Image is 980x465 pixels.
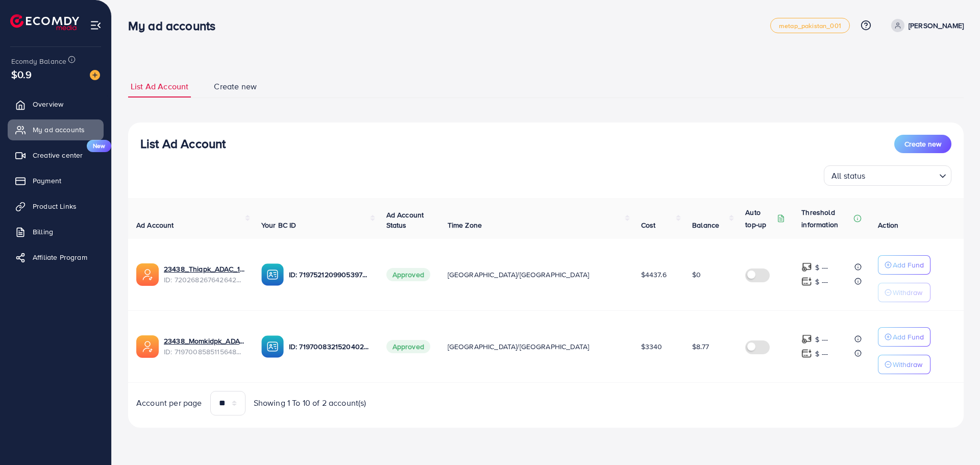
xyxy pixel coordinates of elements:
a: metap_pakistan_001 [770,18,850,33]
a: Affiliate Program [8,247,104,267]
p: Add Fund [893,331,924,343]
span: Balance [692,220,719,230]
span: $3340 [641,341,663,352]
a: 23438_Momkidpk_ADAC_1675684161705 [164,336,245,346]
a: Product Links [8,196,104,216]
span: ID: 7197008585115648001 [164,347,245,357]
div: Search for option [824,165,951,186]
p: ID: 7197008321520402434 [289,340,370,353]
span: Showing 1 To 10 of 2 account(s) [254,397,366,409]
button: Withdraw [878,355,930,374]
span: Create new [904,139,941,149]
img: top-up amount [801,348,812,359]
span: Creative center [33,150,83,160]
span: Account per page [136,397,202,409]
a: Billing [8,222,104,242]
p: Threshold information [801,206,851,231]
p: Add Fund [893,259,924,271]
span: [GEOGRAPHIC_DATA]/[GEOGRAPHIC_DATA] [448,341,590,352]
span: My ad accounts [33,125,85,135]
span: Action [878,220,898,230]
img: top-up amount [801,334,812,345]
span: Approved [386,268,430,281]
span: Approved [386,340,430,353]
p: $ --- [815,261,828,274]
button: Withdraw [878,283,930,302]
a: 23438_Thiapk_ADAC_1677011044986 [164,264,245,274]
input: Search for option [869,166,935,183]
span: Ad Account Status [386,210,424,230]
span: Ecomdy Balance [11,56,66,66]
img: ic-ads-acc.e4c84228.svg [136,335,159,358]
p: [PERSON_NAME] [909,19,964,32]
p: Withdraw [893,286,922,299]
p: ID: 7197521209905397762 [289,268,370,281]
p: $ --- [815,348,828,360]
span: Cost [641,220,656,230]
h3: My ad accounts [128,18,224,33]
h3: List Ad Account [140,136,226,151]
span: List Ad Account [131,81,188,92]
a: [PERSON_NAME] [887,19,964,32]
span: Your BC ID [261,220,297,230]
div: <span class='underline'>23438_Thiapk_ADAC_1677011044986</span></br>7202682676426424321 [164,264,245,285]
img: top-up amount [801,262,812,273]
p: Withdraw [893,358,922,371]
span: Overview [33,99,63,109]
span: $4437.6 [641,270,667,280]
span: Time Zone [448,220,482,230]
span: Affiliate Program [33,252,87,262]
span: All status [829,168,868,183]
span: metap_pakistan_001 [779,22,841,29]
button: Add Fund [878,255,930,275]
span: $8.77 [692,341,709,352]
p: Auto top-up [745,206,775,231]
span: ID: 7202682676426424321 [164,275,245,285]
img: ic-ba-acc.ded83a64.svg [261,335,284,358]
a: Payment [8,170,104,191]
span: New [87,140,111,152]
button: Add Fund [878,327,930,347]
a: Overview [8,94,104,114]
span: Ad Account [136,220,174,230]
span: $0 [692,270,701,280]
iframe: Chat [937,419,972,457]
button: Create new [894,135,951,153]
img: ic-ads-acc.e4c84228.svg [136,263,159,286]
span: [GEOGRAPHIC_DATA]/[GEOGRAPHIC_DATA] [448,270,590,280]
span: Payment [33,176,61,186]
span: Create new [214,81,257,92]
p: $ --- [815,276,828,288]
img: ic-ba-acc.ded83a64.svg [261,263,284,286]
img: menu [90,19,102,31]
a: My ad accounts [8,119,104,140]
img: image [90,70,100,80]
a: Creative centerNew [8,145,104,165]
p: $ --- [815,333,828,346]
span: $0.9 [11,67,32,82]
span: Product Links [33,201,77,211]
div: <span class='underline'>23438_Momkidpk_ADAC_1675684161705</span></br>7197008585115648001 [164,336,245,357]
span: Billing [33,227,53,237]
img: logo [10,14,79,30]
img: top-up amount [801,276,812,287]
